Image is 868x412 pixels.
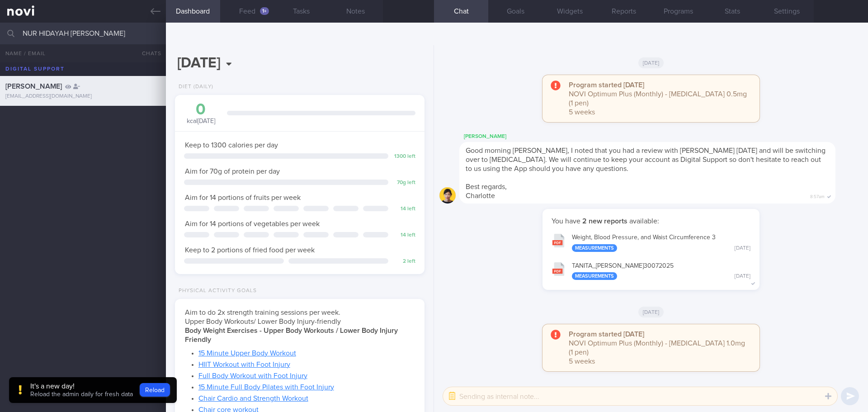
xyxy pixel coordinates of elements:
a: Full Body Workout with Foot Injury [198,372,307,379]
a: 15 Minute Upper Body Workout [198,350,296,357]
div: TANITA_ [PERSON_NAME] 30072025 [572,262,750,280]
div: Physical Activity Goals [175,288,257,294]
span: Charlotte [466,192,495,199]
span: Aim for 70g of protein per day [185,168,280,175]
span: Keep to 2 portions of fried food per week [185,246,315,254]
a: Chair Cardio and Strength Workout [198,395,308,402]
span: [DATE] [638,57,664,68]
span: Good morning [PERSON_NAME], I noted that you had a review with [PERSON_NAME] [DATE] and will be s... [466,147,826,172]
span: [DATE] [638,307,664,317]
span: [PERSON_NAME] [5,83,62,90]
button: TANITA_[PERSON_NAME]30072025 Measurements [DATE] [547,256,755,285]
div: [PERSON_NAME] [459,131,863,142]
span: 5 weeks [569,358,595,365]
span: NOVI Optimum Plus (Monthly) - [MEDICAL_DATA] 0.5mg (1 pen) [569,90,747,107]
div: 2 left [393,258,415,265]
div: [DATE] [735,273,750,280]
div: [DATE] [735,245,750,252]
div: It's a new day! [30,382,133,391]
span: 5 weeks [569,109,595,116]
div: 14 left [393,206,415,213]
div: [EMAIL_ADDRESS][DOMAIN_NAME] [5,93,160,100]
button: Chats [130,44,166,62]
div: kcal [DATE] [184,102,218,126]
strong: Body Weight Exercises - Upper Body Workouts / Lower Body Injury Friendly [185,327,398,343]
span: 8:57am [810,191,825,200]
span: Aim to do 2x strength training sessions per week. [185,309,340,316]
p: You have available: [552,217,750,226]
button: Weight, Blood Pressure, and Waist Circumference 3 Measurements [DATE] [547,228,755,256]
div: Measurements [572,272,617,280]
div: Measurements [572,244,617,252]
a: 15 Minute Full Body Pilates with Foot Injury [198,384,334,391]
div: 14 left [393,232,415,239]
span: Aim for 14 portions of vegetables per week [185,220,320,227]
div: 1+ [260,7,269,15]
span: Keep to 1300 calories per day [185,142,278,149]
span: Reload the admin daily for fresh data [30,391,133,398]
strong: 2 new reports [580,218,629,225]
span: Upper Body Workouts/ Lower Body Injury-friendly [185,318,341,325]
div: 0 [184,102,218,118]
div: Weight, Blood Pressure, and Waist Circumference 3 [572,234,750,252]
div: 1300 left [393,153,415,160]
span: NOVI Optimum Plus (Monthly) - [MEDICAL_DATA] 1.0mg (1 pen) [569,340,745,356]
div: Diet (Daily) [175,84,213,90]
button: Reload [140,383,170,397]
a: HIIT Workout with Foot Injury [198,361,290,368]
strong: Program started [DATE] [569,331,644,338]
div: 70 g left [393,180,415,186]
span: Aim for 14 portions of fruits per week [185,194,301,201]
span: Best regards, [466,183,507,190]
strong: Program started [DATE] [569,81,644,89]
